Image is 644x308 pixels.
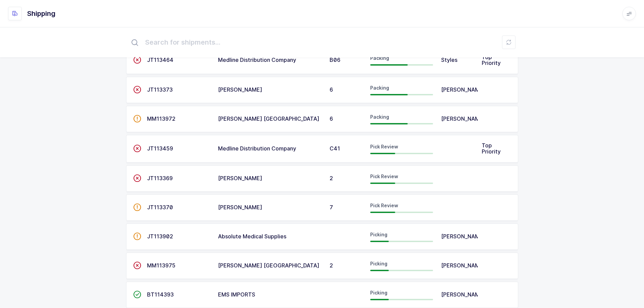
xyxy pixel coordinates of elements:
span: [PERSON_NAME] [441,233,485,240]
span:  [133,262,141,269]
span: Top Priority [482,142,501,155]
span: C41 [330,145,340,152]
span: BT114393 [147,291,174,298]
span:  [133,86,141,93]
input: Search for shipments... [126,31,518,53]
span: Top Priority [482,54,501,67]
span: [PERSON_NAME] [218,204,262,211]
span: [PERSON_NAME] [441,115,485,122]
span: Picking [370,290,387,295]
span:  [133,175,141,182]
span: 2 [330,175,333,182]
span: [PERSON_NAME] [441,262,485,269]
span:  [133,115,141,122]
h1: Shipping [27,8,55,19]
span: Absolute Medical Supplies [218,233,286,240]
span:  [133,291,141,298]
span: JT113459 [147,145,173,152]
span: Picking [370,232,387,237]
span: [PERSON_NAME] [441,86,485,93]
span: Pick Review [370,144,398,149]
span: Packing [370,114,389,120]
span: Packing [370,85,389,91]
span: JT113370 [147,204,173,211]
span: Medline Distribution Company [218,145,296,152]
span: JT113373 [147,86,173,93]
span: 7 [330,204,333,211]
span:  [133,204,141,211]
span: MM113972 [147,115,175,122]
span: [PERSON_NAME] [GEOGRAPHIC_DATA] [218,262,319,269]
span:  [133,145,141,152]
span: Pick Review [370,203,398,208]
span: MM113975 [147,262,175,269]
span: JT113369 [147,175,173,182]
span: Medline Distribution Company [218,56,296,63]
span: [PERSON_NAME] [441,291,485,298]
span:  [133,56,141,63]
span: Packing [370,55,389,61]
span: 2 [330,262,333,269]
span: JT113464 [147,56,173,63]
span:  [133,233,141,240]
span: [PERSON_NAME] [218,86,262,93]
span: Styles [441,56,457,63]
span: 6 [330,115,333,122]
span: EMS IMPORTS [218,291,255,298]
span: 6 [330,86,333,93]
span: [PERSON_NAME] [GEOGRAPHIC_DATA] [218,115,319,122]
span: Pick Review [370,173,398,179]
span: B06 [330,56,340,63]
span: Picking [370,261,387,266]
span: [PERSON_NAME] [218,175,262,182]
span: JT113902 [147,233,173,240]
